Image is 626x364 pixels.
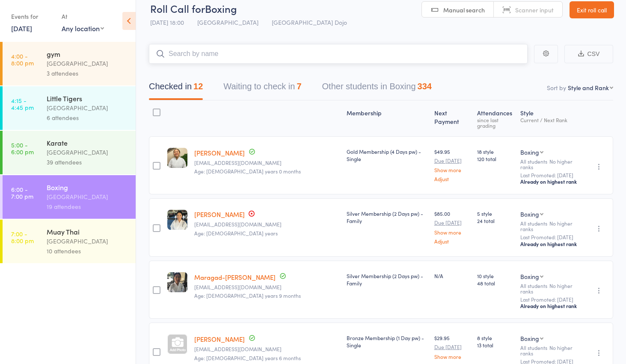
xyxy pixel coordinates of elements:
a: [DATE] [11,23,32,33]
div: Style and Rank [568,83,609,92]
span: Boxing [205,1,237,15]
div: Style [517,104,582,132]
small: Last Promoted: [DATE] [520,234,579,240]
small: Last Promoted: [DATE] [520,172,579,178]
div: Gold Membership (4 Days pw) - Single [347,148,427,162]
div: 7 [297,82,301,91]
a: Show more [434,229,470,235]
button: Waiting to check in7 [223,77,301,100]
div: Already on highest rank [520,302,579,309]
div: Events for [11,9,53,23]
small: Due [DATE] [434,158,470,164]
small: ellejast@hotmail.com [194,346,340,352]
div: Silver Membership (2 Days pw) - Family [347,210,427,224]
div: [GEOGRAPHIC_DATA] [47,59,128,68]
a: 4:15 -4:45 pmLittle Tigers[GEOGRAPHIC_DATA]6 attendees [3,86,136,130]
span: 13 total [477,341,513,349]
div: All students [520,159,579,170]
span: [GEOGRAPHIC_DATA] [197,18,258,26]
a: 5:00 -6:00 pmKarate[GEOGRAPHIC_DATA]39 attendees [3,131,136,174]
div: $85.00 [434,210,470,244]
span: [DATE] 18:00 [150,18,184,26]
span: 24 total [477,217,513,224]
div: Boxing [47,182,128,192]
time: 4:00 - 8:00 pm [11,53,34,66]
time: 7:00 - 8:00 pm [11,230,34,244]
small: munkhtuya_l@yahoo.com [194,221,340,227]
a: 7:00 -8:00 pmMuay Thai[GEOGRAPHIC_DATA]10 attendees [3,220,136,263]
div: 12 [193,82,203,91]
button: CSV [564,45,613,63]
div: Little Tigers [47,94,128,103]
div: All students [520,345,579,356]
a: Exit roll call [570,1,614,18]
a: [PERSON_NAME] [194,210,245,219]
div: [GEOGRAPHIC_DATA] [47,147,128,157]
span: 120 total [477,155,513,162]
div: Any location [62,23,104,33]
small: Due [DATE] [434,344,470,350]
div: Already on highest rank [520,178,579,185]
span: 10 style [477,272,513,279]
span: 18 style [477,148,513,155]
div: [GEOGRAPHIC_DATA] [47,192,128,202]
div: Silver Membership (2 Days pw) - Family [347,272,427,287]
div: N/A [434,272,470,279]
span: 8 style [477,334,513,341]
span: Roll Call for [150,1,205,15]
a: Adjust [434,238,470,244]
label: Sort by [547,83,566,92]
span: No higher ranks [520,344,573,357]
a: 6:00 -7:00 pmBoxing[GEOGRAPHIC_DATA]19 attendees [3,175,136,219]
div: 3 attendees [47,68,128,78]
a: Show more [434,354,470,359]
img: image1748650669.png [167,272,187,292]
div: Boxing [520,148,539,156]
span: 5 style [477,210,513,217]
span: Age: [DEMOGRAPHIC_DATA] years 0 months [194,167,301,175]
div: Next Payment [431,104,474,132]
div: Muay Thai [47,227,128,236]
span: No higher ranks [520,158,573,170]
time: 4:15 - 4:45 pm [11,97,34,111]
small: Last Promoted: [DATE] [520,296,579,302]
div: 334 [418,82,432,91]
div: gym [47,49,128,59]
span: Age: [DEMOGRAPHIC_DATA] years 9 months [194,292,301,299]
a: Adjust [434,176,470,182]
div: All students [520,220,579,232]
small: Alyshiawong@gmail.com [194,160,340,166]
div: Bronze Membership (1 Day pw) - Single [347,334,427,349]
span: Scanner input [515,6,554,14]
span: Age: [DEMOGRAPHIC_DATA] years 6 months [194,354,301,361]
a: [PERSON_NAME] [194,148,245,157]
img: image1743486862.png [167,148,187,168]
button: Checked in12 [149,77,203,100]
div: 19 attendees [47,202,128,211]
img: image1748650690.png [167,210,187,230]
span: [GEOGRAPHIC_DATA] Dojo [272,18,347,26]
span: No higher ranks [520,220,573,232]
div: [GEOGRAPHIC_DATA] [47,103,128,113]
div: Karate [47,138,128,147]
span: Manual search [443,6,485,14]
span: No higher ranks [520,282,573,295]
div: Membership [343,104,431,132]
time: 5:00 - 6:00 pm [11,141,34,155]
div: All students [520,283,579,294]
div: $49.95 [434,148,470,182]
small: Due [DATE] [434,220,470,226]
input: Search by name [149,44,528,64]
a: Show more [434,167,470,173]
button: Other students in Boxing334 [322,77,432,100]
a: [PERSON_NAME] [194,335,245,343]
span: Age: [DEMOGRAPHIC_DATA] years [194,229,278,237]
div: Current / Next Rank [520,117,579,123]
div: 39 attendees [47,157,128,167]
div: 10 attendees [47,246,128,256]
div: 6 attendees [47,113,128,123]
span: 48 total [477,279,513,287]
div: Already on highest rank [520,241,579,247]
div: Boxing [520,210,539,218]
a: 4:00 -8:00 pmgym[GEOGRAPHIC_DATA]3 attendees [3,42,136,85]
